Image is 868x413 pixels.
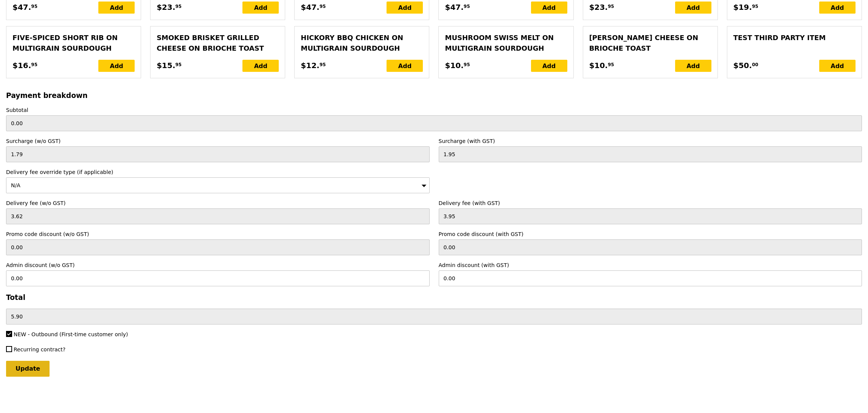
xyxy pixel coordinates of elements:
label: Surcharge (w/o GST) [6,137,430,145]
div: Mushroom Swiss Melt on Multigrain Sourdough [445,33,567,54]
label: Admin discount (with GST) [439,261,862,269]
span: 95 [608,3,614,9]
span: $47. [12,2,31,13]
div: [PERSON_NAME] Cheese on Brioche Toast [589,33,711,54]
span: $50. [733,60,752,71]
span: 95 [31,3,37,9]
span: $47. [445,2,463,13]
label: Delivery fee override type (if applicable) [6,168,430,176]
span: $19. [733,2,752,13]
div: Add [242,2,279,14]
div: Five‑spiced Short Rib on Multigrain Sourdough [12,33,135,54]
span: 95 [320,62,326,68]
label: Delivery fee (with GST) [439,199,862,207]
span: 95 [608,62,614,68]
div: Add [675,2,711,14]
div: Hickory BBQ Chicken on Multigrain Sourdough [301,33,423,54]
span: 95 [464,62,470,68]
h3: Total [6,293,862,301]
span: $15. [157,60,175,71]
span: $47. [301,2,319,13]
div: Add [531,2,567,14]
span: $10. [445,60,463,71]
span: 95 [31,62,37,68]
span: $12. [301,60,319,71]
div: Add [819,2,856,14]
span: 95 [175,3,182,9]
label: Delivery fee (w/o GST) [6,199,430,207]
span: $23. [157,2,175,13]
label: Promo code discount (w/o GST) [6,230,430,238]
span: Recurring contract? [14,346,65,352]
span: 95 [752,3,758,9]
label: Promo code discount (with GST) [439,230,862,238]
span: NEW - Outbound (First-time customer only) [14,331,128,337]
input: NEW - Outbound (First-time customer only) [6,331,12,337]
div: Add [98,60,135,72]
span: 00 [752,62,758,68]
h3: Payment breakdown [6,92,862,99]
div: Smoked Brisket Grilled Cheese on Brioche Toast [157,33,279,54]
div: Add [387,2,423,14]
div: Add [531,60,567,72]
span: 95 [175,62,182,68]
label: Subtotal [6,106,862,114]
span: N/A [11,182,20,188]
div: Add [387,60,423,72]
label: Surcharge (with GST) [439,137,862,145]
input: Update [6,361,50,377]
label: Admin discount (w/o GST) [6,261,430,269]
div: Add [675,60,711,72]
div: Test third party item [733,33,856,43]
div: Add [242,60,279,72]
span: $10. [589,60,608,71]
div: Add [98,2,135,14]
span: $16. [12,60,31,71]
span: $23. [589,2,608,13]
span: 95 [320,3,326,9]
input: Recurring contract? [6,346,12,352]
span: 95 [464,3,470,9]
div: Add [819,60,856,72]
